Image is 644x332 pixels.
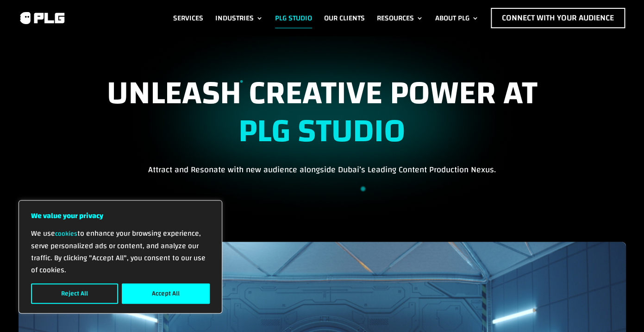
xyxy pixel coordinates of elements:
[491,8,625,28] a: Connect with Your Audience
[435,8,479,28] a: About PLG
[377,8,423,28] a: Resources
[238,100,406,162] strong: PLG STUDIO
[31,210,210,222] p: We value your privacy
[19,75,626,163] h1: UNLEASH CREATIVE POWER AT
[122,283,210,304] button: Accept All
[215,8,263,28] a: Industries
[173,8,203,28] a: Services
[31,283,118,304] button: Reject All
[19,200,222,313] div: We value your privacy
[19,163,626,176] p: Attract and Resonate with new audience alongside Dubai’s Leading Content Production Nexus.
[55,228,77,240] a: cookies
[31,227,210,276] p: We use to enhance your browsing experience, serve personalized ads or content, and analyze our tr...
[324,8,365,28] a: Our Clients
[275,8,312,28] a: PLG Studio
[598,288,644,332] iframe: Chat Widget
